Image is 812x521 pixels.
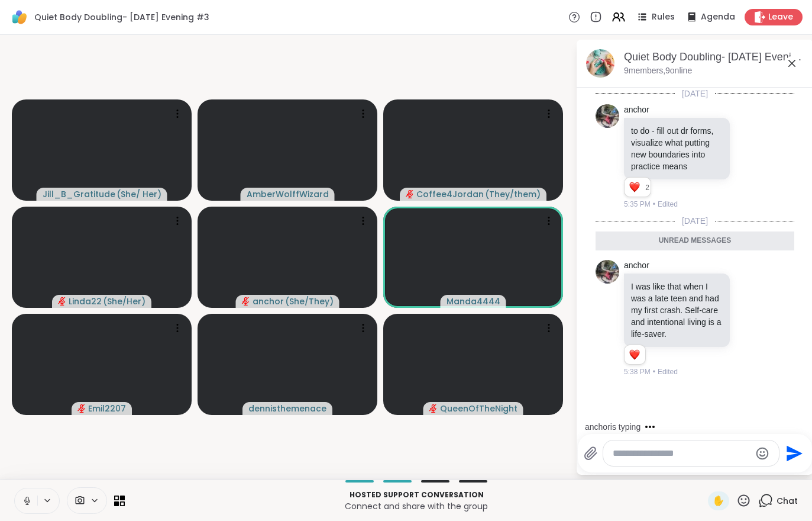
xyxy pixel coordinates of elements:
[653,199,655,210] span: •
[675,215,715,227] span: [DATE]
[34,11,209,23] span: Quiet Body Doubling- [DATE] Evening #3
[675,88,715,99] span: [DATE]
[447,295,500,307] span: Manda4444
[624,199,651,210] span: 5:35 PM
[440,403,517,414] span: QueenOfTheNight
[631,125,723,172] p: to do - fill out dr forms, visualize what putting new boundaries into practice means
[253,295,284,307] span: anchor
[132,500,701,512] p: Connect and share with the group
[9,7,30,27] img: ShareWell Logomark
[88,403,126,414] span: Emil2207
[247,188,329,200] span: AmberWolffWizard
[658,199,678,210] span: Edited
[103,295,145,307] span: ( She/Her )
[69,295,102,307] span: Linda22
[77,404,86,413] span: audio-muted
[242,297,250,305] span: audio-muted
[777,495,798,507] span: Chat
[117,188,161,200] span: ( She/ Her )
[779,440,806,467] button: Send
[628,182,640,192] button: Reactions: love
[624,65,692,77] p: 9 members, 9 online
[285,295,334,307] span: ( She/They )
[658,366,678,377] span: Edited
[248,403,326,414] span: dennisthemenace
[624,366,651,377] span: 5:38 PM
[596,260,619,284] img: https://sharewell-space-live.sfo3.digitaloceanspaces.com/user-generated/bd698b57-9748-437a-a102-e...
[429,404,438,413] span: audio-muted
[43,188,115,200] span: Jill_B_Gratitude
[625,345,645,364] div: Reaction list
[625,178,645,197] div: Reaction list
[406,190,414,198] span: audio-muted
[585,421,640,433] div: anchor is typing
[713,494,724,508] span: ✋
[613,448,750,459] textarea: Type your message
[596,231,794,250] div: Unread messages
[631,281,723,340] p: I was like that when I was a late teen and had my first crash. Self-care and intentional living i...
[58,297,66,305] span: audio-muted
[624,104,649,116] a: anchor
[768,11,793,23] span: Leave
[652,11,675,23] span: Rules
[755,446,769,461] button: Emoji picker
[624,50,804,65] div: Quiet Body Doubling- [DATE] Evening #3, [DATE]
[485,188,541,200] span: ( They/them )
[624,260,649,272] a: anchor
[586,49,614,78] img: Quiet Body Doubling- Saturday Evening #3, Oct 11
[628,350,640,359] button: Reactions: love
[653,366,655,377] span: •
[132,490,701,500] p: Hosted support conversation
[596,104,619,128] img: https://sharewell-space-live.sfo3.digitaloceanspaces.com/user-generated/bd698b57-9748-437a-a102-e...
[701,11,735,23] span: Agenda
[645,182,651,193] span: 2
[416,188,484,200] span: Coffee4Jordan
